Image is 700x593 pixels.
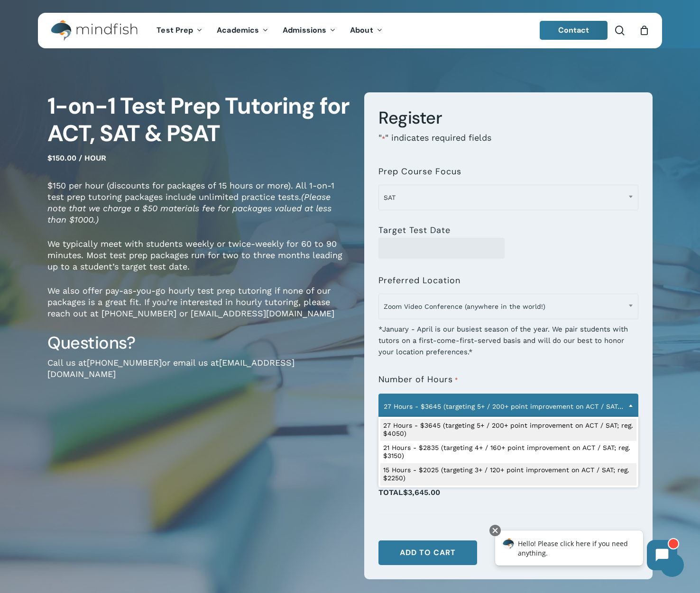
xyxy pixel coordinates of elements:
[87,358,162,368] a: [PHONE_NUMBER]
[378,167,461,176] label: Prep Course Focus
[276,27,343,35] a: Admissions
[378,485,638,510] p: Total
[403,488,440,497] span: $3,645.00
[378,375,458,385] label: Number of Hours
[157,25,193,35] span: Test Prep
[378,185,638,210] span: SAT
[485,523,687,580] iframe: Chatbot
[47,332,350,354] h3: Questions?
[540,21,608,40] a: Contact
[47,153,106,162] span: $150.00 / hour
[378,394,638,419] span: 27 Hours - $3645 (targeting 5+ / 200+ point improvement on ACT / SAT; reg. $4050)
[380,441,636,463] li: 21 Hours - $2835 (targeting 4+ / 160+ point improvement on ACT / SAT; reg. $3150)
[38,13,662,48] header: Main Menu
[149,13,389,48] nav: Main Menu
[639,25,649,36] a: Cart
[343,27,390,35] a: About
[378,107,638,129] h3: Register
[378,276,461,285] label: Preferred Location
[210,27,276,35] a: Academics
[378,294,638,319] span: Zoom Video Conference (anywhere in the world!)
[47,238,350,285] p: We typically meet with students weekly or twice-weekly for 60 to 90 minutes. Most test prep packa...
[378,225,451,235] label: Target Test Date
[379,296,637,316] span: Zoom Video Conference (anywhere in the world!)
[380,463,636,485] li: 15 Hours - $2025 (targeting 3+ / 120+ point improvement on ACT / SAT; reg. $2250)
[350,25,373,35] span: About
[217,25,259,35] span: Academics
[47,180,350,238] p: $150 per hour (discounts for packages of 15 hours or more). All 1-on-1 test prep tutoring package...
[47,192,332,225] em: (Please note that we charge a $50 materials fee for packages valued at less than $1000.)
[379,188,637,207] span: SAT
[149,27,210,35] a: Test Prep
[378,132,638,157] p: " " indicates required fields
[378,540,477,565] button: Add to cart
[379,396,637,416] span: 27 Hours - $3645 (targeting 5+ / 200+ point improvement on ACT / SAT; reg. $4050)
[558,25,589,35] span: Contact
[380,419,636,441] li: 27 Hours - $3645 (targeting 5+ / 200+ point improvement on ACT / SAT; reg. $4050)
[47,357,350,393] p: Call us at or email us at
[47,92,350,147] h1: 1-on-1 Test Prep Tutoring for ACT, SAT & PSAT
[378,317,638,358] div: *January - April is our busiest season of the year. We pair students with tutors on a first-come-...
[283,25,326,35] span: Admissions
[47,285,350,332] p: We also offer pay-as-you-go hourly test prep tutoring if none of our packages is a great fit. If ...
